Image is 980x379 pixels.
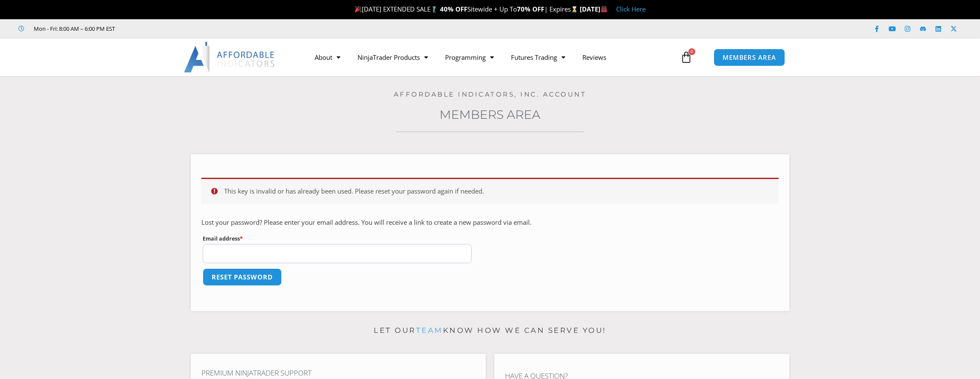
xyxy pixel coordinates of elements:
[667,45,705,70] a: 0
[574,47,615,67] a: Reviews
[601,6,607,12] img: 🏭
[571,6,578,12] img: ⌛
[191,324,789,338] p: Let our know how we can serve you!
[688,48,695,55] span: 0
[437,47,502,67] a: Programming
[416,326,443,335] a: team
[517,5,544,13] strong: 70% OFF
[616,5,646,13] a: Click Here
[355,6,361,12] img: 🎉
[723,54,776,61] span: MEMBERS AREA
[306,47,349,67] a: About
[32,24,115,34] span: Mon - Fri: 8:00 AM – 6:00 PM EST
[306,47,678,67] nav: Menu
[201,217,779,229] p: Lost your password? Please enter your email address. You will receive a link to create a new pass...
[714,49,785,66] a: MEMBERS AREA
[440,5,467,13] strong: 40% OFF
[224,185,766,197] li: This key is invalid or has already been used. Please reset your password again if needed.
[440,107,540,122] a: Members Area
[580,5,608,13] strong: [DATE]
[349,47,437,67] a: NinjaTrader Products
[394,90,587,98] a: Affordable Indicators, Inc. Account
[203,233,472,244] label: Email address
[431,6,437,12] img: 🏌️‍♂️
[201,369,475,377] h4: Premium NinjaTrader Support
[353,5,579,13] span: [DATE] EXTENDED SALE Sitewide + Up To | Expires
[127,24,255,33] iframe: Customer reviews powered by Trustpilot
[203,268,282,286] button: Reset password
[502,47,574,67] a: Futures Trading
[184,42,276,73] img: LogoAI | Affordable Indicators – NinjaTrader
